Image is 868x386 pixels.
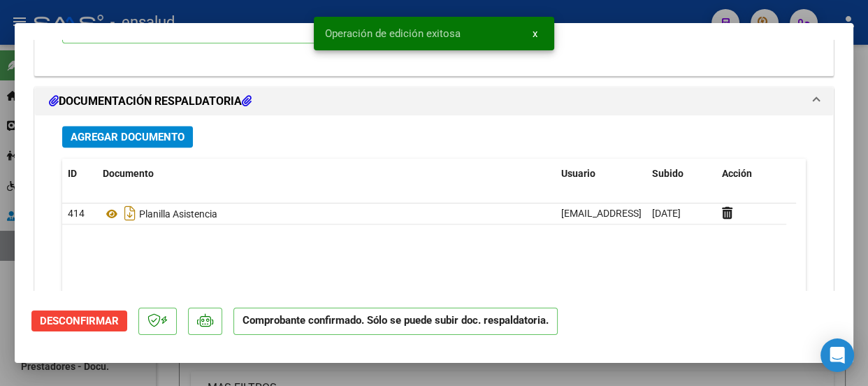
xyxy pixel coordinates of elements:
[62,126,193,148] button: Agregar Documento
[325,27,461,41] span: Operación de edición exitosa
[68,208,85,219] span: 414
[652,208,681,219] span: [DATE]
[97,159,556,189] datatable-header-cell: Documento
[68,168,77,179] span: ID
[121,202,139,224] i: Descargar documento
[49,93,252,110] h1: DOCUMENTACIÓN RESPALDATORIA
[561,168,595,179] span: Usuario
[521,21,549,46] button: x
[561,208,798,219] span: [EMAIL_ADDRESS][DOMAIN_NAME] - [PERSON_NAME]
[646,159,716,189] datatable-header-cell: Subido
[62,159,97,189] datatable-header-cell: ID
[103,168,154,179] span: Documento
[722,168,752,179] span: Acción
[556,159,646,189] datatable-header-cell: Usuario
[652,168,683,179] span: Subido
[31,310,127,331] button: Desconfirmar
[71,131,185,143] span: Agregar Documento
[35,87,833,115] mat-expansion-panel-header: DOCUMENTACIÓN RESPALDATORIA
[103,208,217,220] span: Planilla Asistencia
[820,338,854,372] div: Open Intercom Messenger
[533,27,537,40] span: x
[40,315,119,327] span: Desconfirmar
[716,159,786,189] datatable-header-cell: Acción
[233,308,558,335] p: Comprobante confirmado. Sólo se puede subir doc. respaldatoria.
